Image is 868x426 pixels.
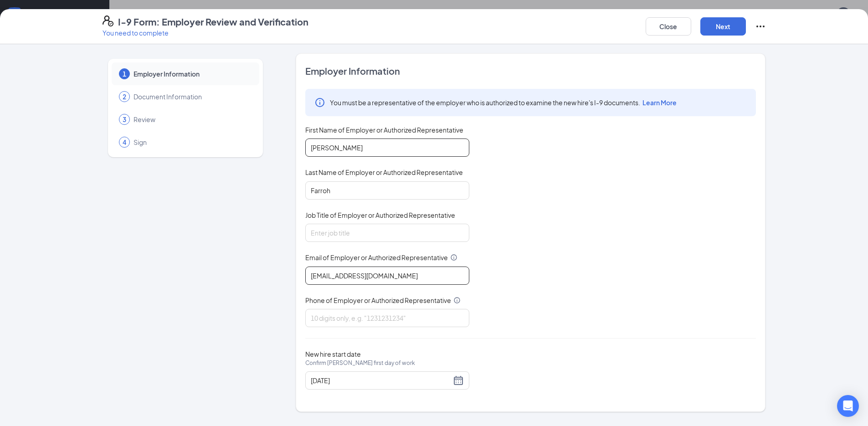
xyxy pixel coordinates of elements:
span: Email of Employer or Authorized Representative [305,253,448,262]
input: Enter your last name [305,181,469,200]
span: Review [134,115,250,124]
svg: Ellipses [755,21,766,32]
button: Next [700,17,746,36]
span: First Name of Employer or Authorized Representative [305,125,463,134]
svg: Info [453,297,461,304]
span: Job Title of Employer or Authorized Representative [305,210,455,220]
span: Phone of Employer or Authorized Representative [305,296,451,305]
span: Sign [134,138,250,147]
div: Open Intercom Messenger [837,395,859,417]
a: Learn More [640,98,677,107]
span: 3 [123,115,126,124]
span: Employer Information [134,69,250,78]
svg: Info [450,254,457,261]
button: Close [646,17,691,36]
svg: Info [314,97,325,108]
h4: I-9 Form: Employer Review and Verification [118,15,308,28]
svg: FormI9EVerifyIcon [103,15,113,26]
input: Enter your first name [305,139,469,157]
span: Last Name of Employer or Authorized Representative [305,168,463,177]
input: 10 digits only, e.g. "1231231234" [305,309,469,327]
span: New hire start date [305,349,415,377]
span: 4 [123,138,126,147]
span: Employer Information [305,65,756,77]
input: Enter your email address [305,267,469,285]
span: 1 [123,69,126,78]
span: You must be a representative of the employer who is authorized to examine the new hire's I-9 docu... [330,98,677,107]
input: 08/28/2025 [311,375,451,385]
span: Learn More [642,98,677,107]
span: 2 [123,92,126,101]
span: Confirm [PERSON_NAME] first day of work [305,359,415,368]
span: Document Information [134,92,250,101]
input: Enter job title [305,224,469,242]
p: You need to complete [103,28,308,37]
